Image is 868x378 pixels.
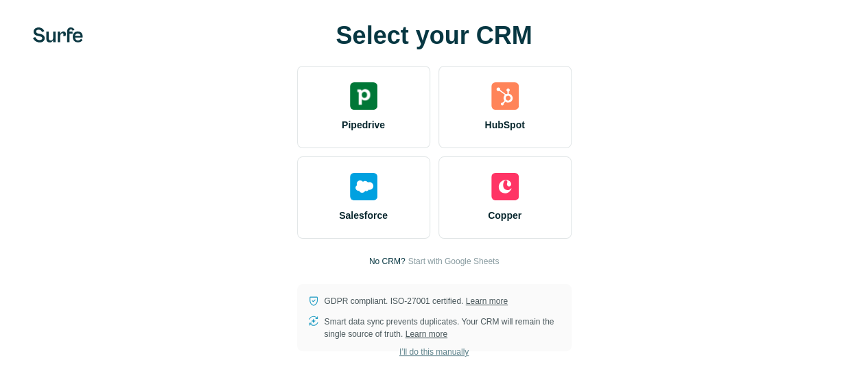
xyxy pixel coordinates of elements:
button: I’ll do this manually [390,342,478,362]
h1: Select your CRM [297,22,572,49]
a: Learn more [466,296,508,306]
span: Pipedrive [342,118,385,132]
span: Copper [488,209,521,222]
img: hubspot's logo [491,82,519,110]
img: copper's logo [491,173,519,200]
p: Smart data sync prevents duplicates. Your CRM will remain the single source of truth. [325,316,561,340]
span: HubSpot [484,118,524,132]
img: Surfe's logo [33,27,83,43]
img: salesforce's logo [350,173,377,200]
p: No CRM? [369,255,406,268]
span: Salesforce [339,209,388,222]
img: pipedrive's logo [350,82,377,110]
button: Start with Google Sheets [408,255,499,268]
p: GDPR compliant. ISO-27001 certified. [325,295,508,307]
a: Learn more [406,329,447,339]
span: I’ll do this manually [399,346,469,358]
